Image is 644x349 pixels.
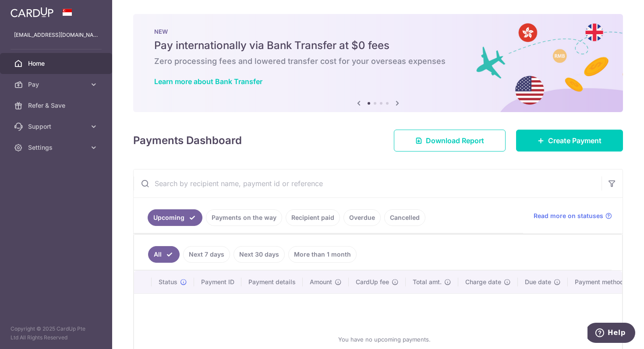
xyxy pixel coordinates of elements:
[587,323,635,345] iframe: Opens a widget where you can find more information
[28,101,86,110] span: Refer & Save
[394,130,506,152] a: Download Report
[534,212,603,220] span: Read more on statuses
[134,169,602,197] input: Search by recipient name, payment id or reference
[14,31,98,39] p: [EMAIL_ADDRESS][DOMAIN_NAME]
[288,246,357,263] a: More than 1 month
[28,59,86,68] span: Home
[28,122,86,131] span: Support
[343,209,381,226] a: Overdue
[534,212,612,220] a: Read more on statuses
[413,278,442,286] span: Total amt.
[241,271,303,293] th: Payment details
[154,28,602,35] p: NEW
[154,56,602,67] h6: Zero processing fees and lowered transfer cost for your overseas expenses
[148,209,202,226] a: Upcoming
[206,209,282,226] a: Payments on the way
[356,278,389,286] span: CardUp fee
[525,278,551,286] span: Due date
[133,14,623,112] img: Bank transfer banner
[28,80,86,89] span: Pay
[286,209,340,226] a: Recipient paid
[159,278,177,286] span: Status
[154,77,262,86] a: Learn more about Bank Transfer
[234,246,285,263] a: Next 30 days
[568,271,634,293] th: Payment method
[154,39,602,53] h5: Pay internationally via Bank Transfer at $0 fees
[465,278,501,286] span: Charge date
[183,246,230,263] a: Next 7 days
[28,143,86,152] span: Settings
[133,133,242,148] h4: Payments Dashboard
[516,130,623,152] a: Create Payment
[11,7,53,18] img: CardUp
[384,209,425,226] a: Cancelled
[426,135,484,146] span: Download Report
[148,246,180,263] a: All
[310,278,332,286] span: Amount
[194,271,241,293] th: Payment ID
[548,135,602,146] span: Create Payment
